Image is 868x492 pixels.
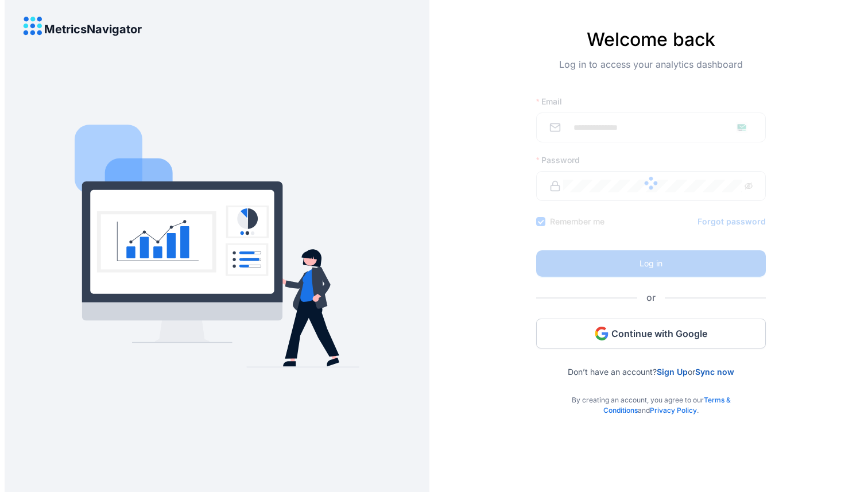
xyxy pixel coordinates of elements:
[536,377,766,416] div: By creating an account, you agree to our and .
[695,367,734,377] a: Sync now
[650,406,697,414] a: Privacy Policy
[44,23,142,36] h4: MetricsNavigator
[536,57,766,90] div: Log in to access your analytics dashboard
[637,290,665,305] span: or
[536,319,766,348] button: Continue with Google
[536,348,766,377] div: Don’t have an account? or
[657,367,688,377] a: Sign Up
[536,29,766,51] h4: Welcome back
[611,327,707,340] span: Continue with Google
